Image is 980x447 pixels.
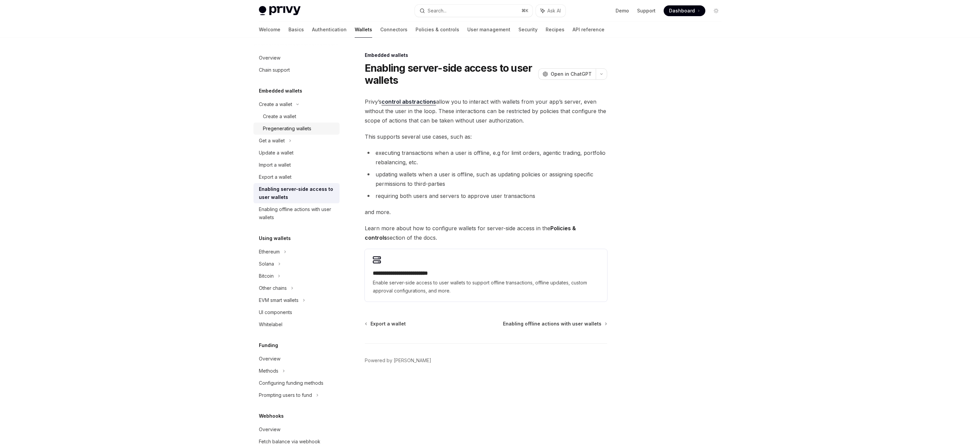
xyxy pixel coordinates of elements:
[415,5,533,17] button: Search...⌘K
[503,320,606,327] a: Enabling offline actions with user wallets
[259,296,299,304] div: EVM smart wallets
[259,284,287,292] div: Other chains
[711,5,721,16] button: Toggle dark mode
[259,438,320,446] div: Fetch balance via webhook
[518,22,538,38] a: Security
[259,341,278,349] h5: Funding
[365,52,607,59] div: Embedded wallets
[365,132,607,141] span: This supports several use cases, such as:
[370,320,406,327] span: Export a wallet
[253,64,340,76] a: Chain support
[259,367,278,375] div: Methods
[259,260,274,268] div: Solana
[664,5,705,16] a: Dashboard
[669,7,695,14] span: Dashboard
[259,149,293,157] div: Update a wallet
[259,185,336,201] div: Enabling server-side access to user wallets
[503,320,601,327] span: Enabling offline actions with user wallets
[259,66,290,74] div: Chain support
[551,71,592,77] span: Open in ChatGPT
[546,22,564,38] a: Recipes
[259,391,312,399] div: Prompting users to fund
[259,412,284,420] h5: Webhooks
[253,159,340,171] a: Import a wallet
[253,306,340,318] a: UI components
[253,52,340,64] a: Overview
[253,377,340,389] a: Configuring funding methods
[365,207,607,217] span: and more.
[259,87,302,95] h5: Embedded wallets
[380,22,407,38] a: Connectors
[253,171,340,183] a: Export a wallet
[365,97,607,125] span: Privy’s allow you to interact with wallets from your app’s server, even without the user in the l...
[259,22,280,38] a: Welcome
[259,308,292,316] div: UI components
[547,7,561,14] span: Ask AI
[259,137,285,145] div: Get a wallet
[263,125,311,133] div: Pregenerating wallets
[253,183,340,203] a: Enabling server-side access to user wallets
[259,272,274,280] div: Bitcoin
[616,7,629,14] a: Demo
[259,379,323,387] div: Configuring funding methods
[467,22,510,38] a: User management
[259,248,280,256] div: Ethereum
[259,100,292,108] div: Create a wallet
[259,234,291,242] h5: Using wallets
[365,357,431,364] a: Powered by [PERSON_NAME]
[253,353,340,365] a: Overview
[259,173,291,181] div: Export a wallet
[536,5,565,17] button: Ask AI
[259,54,280,62] div: Overview
[263,112,296,121] div: Create a wallet
[365,62,536,86] h1: Enabling server-side access to user wallets
[428,7,446,15] div: Search...
[259,425,280,434] div: Overview
[365,320,406,327] a: Export a wallet
[253,147,340,159] a: Update a wallet
[521,8,528,13] span: ⌘ K
[288,22,304,38] a: Basics
[259,355,280,363] div: Overview
[365,224,607,242] span: Learn more about how to configure wallets for server-side access in the section of the docs.
[253,123,340,135] a: Pregenerating wallets
[416,22,459,38] a: Policies & controls
[365,170,607,188] li: updating wallets when a user is offline, such as updating policies or assigning specific permissi...
[365,191,607,201] li: requiring both users and servers to approve user transactions
[312,22,347,38] a: Authentication
[573,22,604,38] a: API reference
[253,318,340,331] a: Whitelabel
[253,203,340,224] a: Enabling offline actions with user wallets
[355,22,372,38] a: Wallets
[538,68,596,80] button: Open in ChatGPT
[373,279,599,295] span: Enable server-side access to user wallets to support offline transactions, offline updates, custo...
[382,98,436,105] a: control abstractions
[259,205,336,221] div: Enabling offline actions with user wallets
[253,110,340,123] a: Create a wallet
[253,423,340,436] a: Overview
[259,161,291,169] div: Import a wallet
[637,7,656,14] a: Support
[259,6,301,15] img: light logo
[365,148,607,167] li: executing transactions when a user is offline, e.g for limit orders, agentic trading, portfolio r...
[259,320,282,329] div: Whitelabel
